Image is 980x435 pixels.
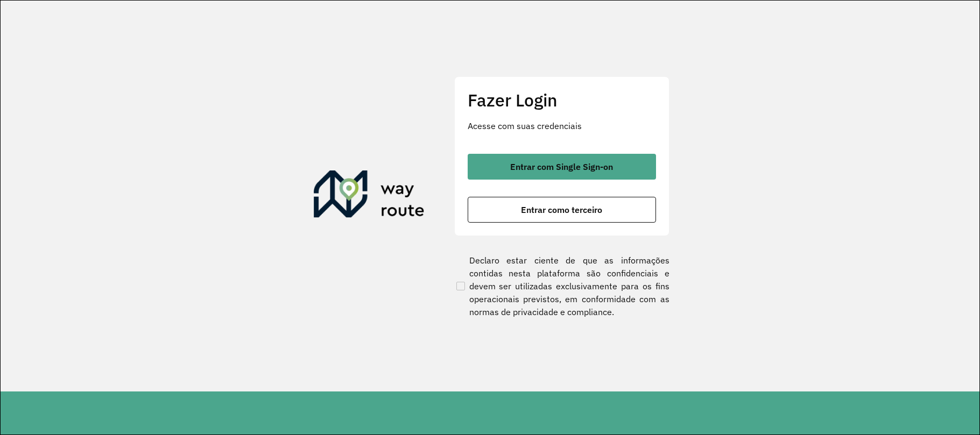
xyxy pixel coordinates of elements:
[468,197,656,223] button: button
[454,254,669,318] label: Declaro estar ciente de que as informações contidas nesta plataforma são confidenciais e devem se...
[521,205,602,214] span: Entrar como terceiro
[468,90,656,110] h2: Fazer Login
[510,162,613,171] span: Entrar com Single Sign-on
[468,154,656,180] button: button
[468,119,656,132] p: Acesse com suas credenciais
[314,170,425,222] img: Roteirizador AmbevTech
